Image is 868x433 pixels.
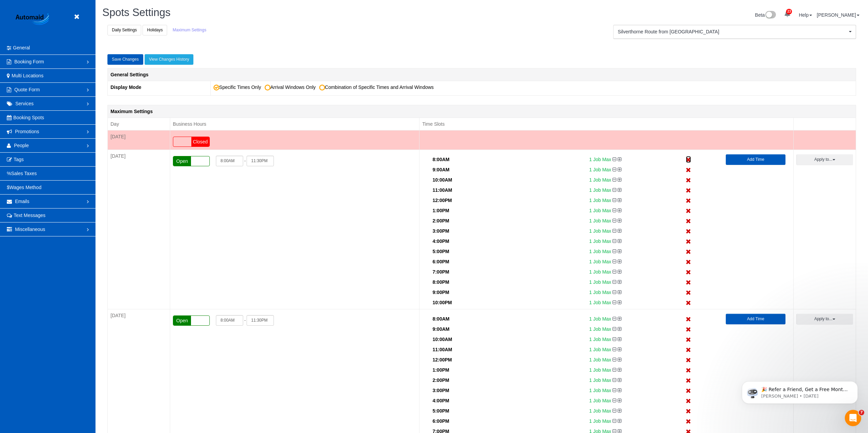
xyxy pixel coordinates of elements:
span: 1 Job Max [589,218,612,223]
span: Tags [14,157,24,162]
span: People [14,143,29,148]
span: Emails [15,199,29,204]
strong: 11:00AM [432,187,452,193]
span: 1 Job Max [589,157,612,162]
div: Combination of Specific Times and Arrival Windows [319,84,434,91]
strong: 8:00AM [432,157,450,162]
span: 1 Job Max [589,279,612,285]
span: Quote Form [14,87,40,92]
td: Business Hours [170,118,419,130]
span: 1 Job Max [589,388,612,393]
span: 1 Job Max [589,290,612,295]
span: 1 Job Max [589,408,612,414]
span: 1 Job Max [589,418,612,424]
a: [PERSON_NAME] [817,12,859,18]
td: [DATE] [108,150,170,309]
a: Help [799,12,812,18]
img: Automaid Logo [12,12,55,27]
strong: 9:00PM [432,290,449,295]
a: Add Time [726,154,785,165]
strong: 10:00AM [432,337,452,342]
strong: 6:00PM [432,259,449,264]
td: Display Mode [108,81,211,95]
span: 1 Job Max [589,326,612,332]
a: Maximum Settings [168,25,210,35]
strong: 10:00AM [432,177,452,183]
span: 1 Job Max [589,228,612,234]
strong: 12:00PM [432,198,452,203]
strong: 9:00AM [432,326,450,332]
span: 1 Job Max [589,269,612,275]
div: Specific Times Only [214,84,261,91]
td: [DATE] [108,130,170,150]
strong: 10:00PM [432,300,452,305]
span: Open [173,156,191,166]
strong: 5:00PM [432,249,449,254]
span: 1 Job Max [589,337,612,342]
strong: 5:00PM [432,408,449,414]
span: Promotions [15,129,39,134]
strong: 4:00PM [432,398,449,403]
td: Maximum Settings [108,105,856,118]
span: 1 Job Max [589,167,612,172]
span: Closed [191,137,209,146]
div: Arrival Windows Only [265,84,316,91]
a: Beta [755,12,776,18]
button: Apply to... [796,314,853,324]
a: Holidays [143,25,167,35]
span: 1 Job Max [589,198,612,203]
span: Multi Locations [12,73,43,78]
span: General [13,45,30,50]
iframe: Intercom notifications message [732,367,868,415]
strong: 12:00PM [432,357,452,362]
strong: 11:00AM [432,347,452,352]
button: Silverthorne Route from [GEOGRAPHIC_DATA] [613,25,856,39]
strong: 3:00PM [432,228,449,234]
span: 1 Job Max [589,259,612,264]
span: Text Messages [14,213,45,218]
span: Booking Spots [13,115,44,120]
iframe: Intercom live chat [845,410,861,426]
strong: 4:00PM [432,238,449,244]
span: 1 Job Max [589,316,612,322]
img: New interface [765,11,776,20]
span: Spots Settings [102,6,171,18]
a: Add Time [726,314,785,324]
strong: 8:00AM [432,316,450,322]
input: Close [247,156,274,166]
input: Close [247,315,274,326]
div: - [243,157,247,164]
span: 1 Job Max [589,238,612,244]
span: Silverthorne Route from [GEOGRAPHIC_DATA] [618,28,847,35]
span: 7 [859,410,864,415]
span: 1 Job Max [589,347,612,352]
strong: 2:00PM [432,218,449,223]
span: 1 Job Max [589,177,612,183]
span: Sales Taxes [11,171,36,176]
span: 1 Job Max [589,208,612,213]
span: 1 Job Max [589,249,612,254]
span: Booking Form [14,59,44,64]
strong: 9:00AM [432,167,450,172]
strong: 1:00PM [432,367,449,373]
td: Time Slots [420,118,794,130]
span: 1 Job Max [589,398,612,403]
span: 1 Job Max [589,367,612,373]
strong: 3:00PM [432,388,449,393]
strong: 2:00PM [432,377,449,383]
span: 1 Job Max [589,377,612,383]
a: Daily Settings [107,25,141,35]
strong: 7:00PM [432,269,449,275]
span: 1 Job Max [589,300,612,305]
strong: 8:00PM [432,279,449,285]
span: Miscellaneous [15,227,45,232]
td: Day [108,118,170,130]
input: Open [216,156,243,166]
strong: 6:00PM [432,418,449,424]
span: 1 Job Max [589,357,612,362]
div: - [243,317,247,324]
